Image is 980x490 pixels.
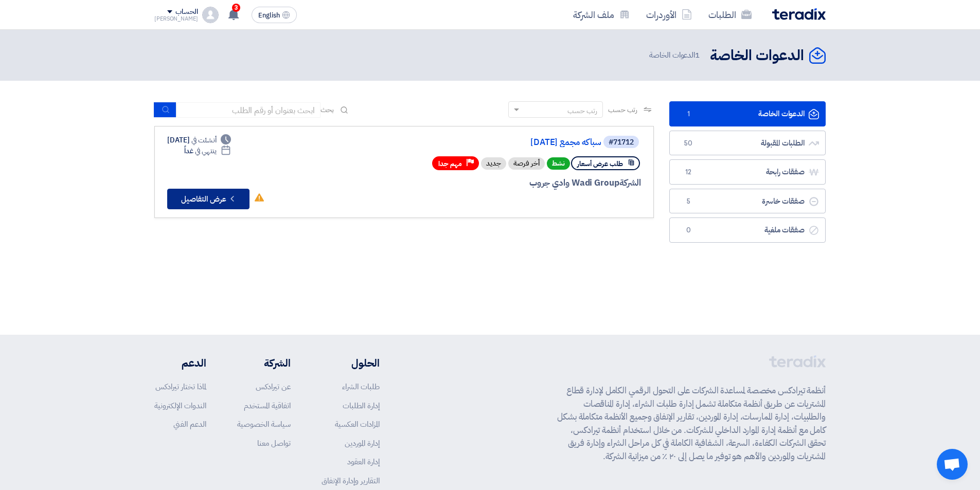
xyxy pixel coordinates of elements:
li: الدعم [154,355,206,371]
div: الحساب [175,8,198,16]
div: Wadi Group وادي جروب [394,176,641,190]
a: صفقات رابحة12 [669,159,826,185]
a: إدارة الموردين [345,438,380,449]
span: الدعوات الخاصة [649,49,702,61]
div: [DATE] [167,135,231,146]
input: ابحث بعنوان أو رقم الطلب [176,102,320,118]
div: #71712 [609,139,634,146]
a: المزادات العكسية [335,419,380,430]
a: الدعوات الخاصة1 [669,101,826,126]
div: رتب حسب [567,105,597,116]
span: English [258,12,280,19]
div: أخر فرصة [508,157,545,170]
a: سباكه مجمع [DATE] [396,138,601,147]
img: profile_test.png [202,7,219,23]
span: 3 [232,4,240,12]
span: 1 [682,109,694,119]
a: الأوردرات [638,3,700,27]
span: طلب عرض أسعار [577,159,623,169]
div: [PERSON_NAME] [154,16,198,22]
span: الشركة [619,176,642,189]
span: 0 [682,225,694,235]
a: سياسة الخصوصية [237,419,291,430]
a: صفقات ملغية0 [669,217,826,243]
p: أنظمة تيرادكس مخصصة لمساعدة الشركات على التحول الرقمي الكامل لإدارة قطاع المشتريات عن طريق أنظمة ... [557,384,826,463]
a: الدعم الفني [173,419,206,430]
a: إدارة العقود [347,456,380,467]
div: Open chat [937,449,968,480]
span: 1 [695,49,700,61]
span: أنشئت في [191,135,216,146]
a: ملف الشركة [565,3,638,27]
span: مهم جدا [438,159,462,169]
a: التقارير وإدارة الإنفاق [322,475,380,486]
a: إدارة الطلبات [343,400,380,411]
button: عرض التفاصيل [167,189,250,209]
a: اتفاقية المستخدم [244,400,291,411]
a: تواصل معنا [257,438,291,449]
a: الندوات الإلكترونية [154,400,206,411]
li: الحلول [322,355,380,371]
span: 5 [682,196,694,207]
a: الطلبات [700,3,760,27]
li: الشركة [237,355,291,371]
a: صفقات خاسرة5 [669,189,826,214]
span: 12 [682,167,694,177]
a: لماذا تختار تيرادكس [155,381,206,392]
span: 50 [682,138,694,149]
span: ينتهي في [195,146,216,156]
div: غداً [184,146,231,156]
span: بحث [320,104,334,115]
a: عن تيرادكس [256,381,291,392]
span: نشط [547,157,570,170]
h2: الدعوات الخاصة [710,46,804,66]
a: الطلبات المقبولة50 [669,131,826,156]
a: طلبات الشراء [342,381,380,392]
button: English [252,7,297,23]
img: Teradix logo [772,8,826,20]
div: جديد [481,157,506,170]
span: رتب حسب [608,104,637,115]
